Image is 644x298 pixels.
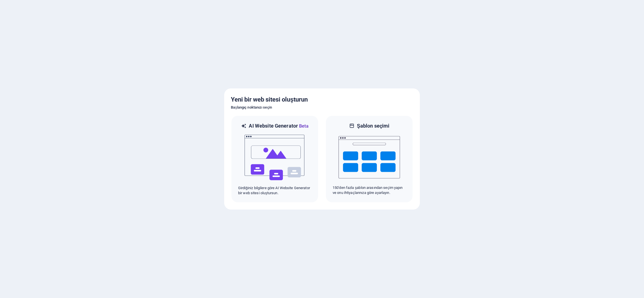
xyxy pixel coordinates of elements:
p: Girdiğiniz bilgilere göre AI Website Generator bir web sitesi oluştursun. [238,186,311,196]
h5: Yeni bir web sitesi oluşturun [231,95,413,104]
span: Beta [298,123,309,129]
h6: Başlangıç noktanızı seçin [231,104,413,111]
p: 150'den fazla şablon arasından seçim yapın ve onu ihtiyaçlarınıza göre ayarlayın. [333,185,406,195]
h6: AI Website Generator [249,123,308,130]
div: AI Website GeneratorBetaaiGirdiğiniz bilgilere göre AI Website Generator bir web sitesi oluştursun. [231,115,319,203]
h6: Şablon seçimi [357,123,390,129]
div: Şablon seçimi150'den fazla şablon arasından seçim yapın ve onu ihtiyaçlarınıza göre ayarlayın. [325,115,413,203]
img: ai [244,130,306,186]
